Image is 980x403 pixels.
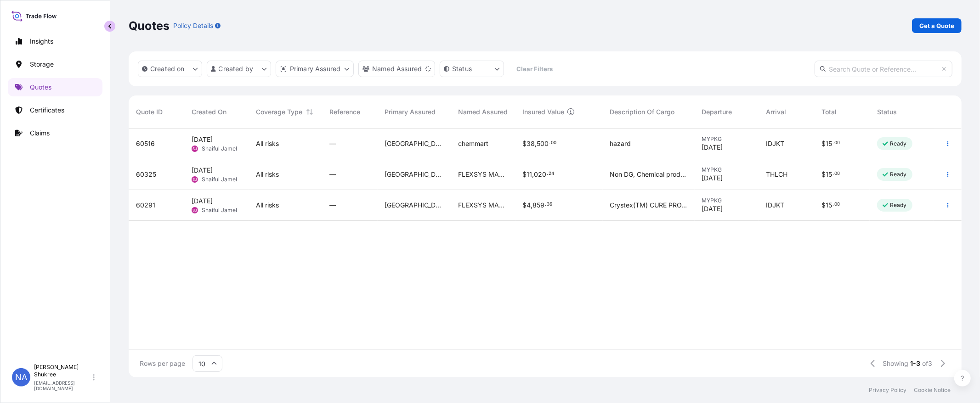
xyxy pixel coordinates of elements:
[766,139,785,148] span: IDJKT
[527,140,535,147] span: 38
[527,171,532,178] span: 11
[815,61,952,77] input: Search Quote or Reference...
[919,21,954,30] p: Get a Quote
[549,172,554,175] span: 24
[329,170,336,179] span: —
[276,61,354,77] button: distributor Filter options
[833,203,834,206] span: .
[150,64,185,73] p: Created on
[702,197,752,204] span: MYPKG
[923,359,933,368] span: of 3
[452,64,472,73] p: Status
[8,124,102,142] a: Claims
[34,364,91,378] p: [PERSON_NAME] Shukree
[547,172,548,175] span: .
[890,171,907,178] p: Ready
[890,140,907,147] p: Ready
[523,202,527,208] span: $
[15,373,27,382] span: NA
[256,201,279,210] span: All risks
[8,32,102,50] a: Insights
[912,18,962,33] a: Get a Quote
[516,64,553,73] p: Clear Filters
[766,201,785,210] span: IDJKT
[202,145,237,152] span: Shaiful Jamel
[821,140,826,147] span: $
[702,143,723,152] span: [DATE]
[219,64,254,73] p: Created by
[459,107,508,117] span: Named Assured
[136,201,155,210] span: 60291
[140,359,185,368] span: Rows per page
[702,174,723,183] span: [DATE]
[702,135,752,143] span: MYPKG
[8,55,102,73] a: Storage
[877,107,897,117] span: Status
[30,60,54,69] p: Storage
[883,359,909,368] span: Showing
[358,61,435,77] button: cargoOwner Filter options
[766,107,787,117] span: Arrival
[826,202,832,208] span: 15
[385,170,444,179] span: [GEOGRAPHIC_DATA]
[192,166,213,175] span: [DATE]
[329,107,360,117] span: Reference
[702,107,732,117] span: Departure
[610,201,687,210] span: Crystex(TM) CURE PRO, 20 KG (44.0 LB), Bag (HS code: 382499 )
[532,171,534,178] span: ,
[256,139,279,148] span: All risks
[821,171,826,178] span: $
[537,140,549,147] span: 500
[8,78,102,96] a: Quotes
[535,140,537,147] span: ,
[372,64,422,73] p: Named Assured
[34,380,91,391] p: [EMAIL_ADDRESS][DOMAIN_NAME]
[136,107,163,117] span: Quote ID
[547,203,552,206] span: 36
[136,139,155,148] span: 60516
[136,170,156,179] span: 60325
[207,61,271,77] button: createdBy Filter options
[702,204,723,213] span: [DATE]
[610,139,631,148] span: hazard
[549,141,550,145] span: .
[826,171,832,178] span: 15
[30,106,64,115] p: Certificates
[329,201,336,210] span: —
[30,37,53,46] p: Insights
[256,170,279,179] span: All risks
[290,64,340,73] p: Primary Assured
[256,107,302,117] span: Coverage Type
[834,203,840,206] span: 00
[523,171,527,178] span: $
[385,139,444,148] span: [GEOGRAPHIC_DATA]
[534,171,547,178] span: 020
[766,170,788,179] span: THLCH
[821,202,826,208] span: $
[911,359,921,368] span: 1-3
[610,170,687,179] span: Non DG, Chemical product - Crystex (HS code: 382499 )
[385,201,444,210] span: [GEOGRAPHIC_DATA]
[821,107,837,117] span: Total
[193,144,197,153] span: SJ
[702,166,752,174] span: MYPKG
[329,139,336,148] span: —
[826,140,832,147] span: 15
[385,107,436,117] span: Primary Assured
[523,140,527,147] span: $
[202,207,237,214] span: Shaiful Jamel
[869,386,906,394] a: Privacy Policy
[834,172,840,175] span: 00
[192,135,213,144] span: [DATE]
[890,201,907,209] p: Ready
[833,141,834,145] span: .
[30,129,50,138] p: Claims
[459,139,489,148] span: chemmart
[173,21,213,30] p: Policy Details
[533,202,545,208] span: 859
[914,386,951,394] a: Cookie Notice
[8,101,102,119] a: Certificates
[531,202,533,208] span: ,
[545,203,546,206] span: .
